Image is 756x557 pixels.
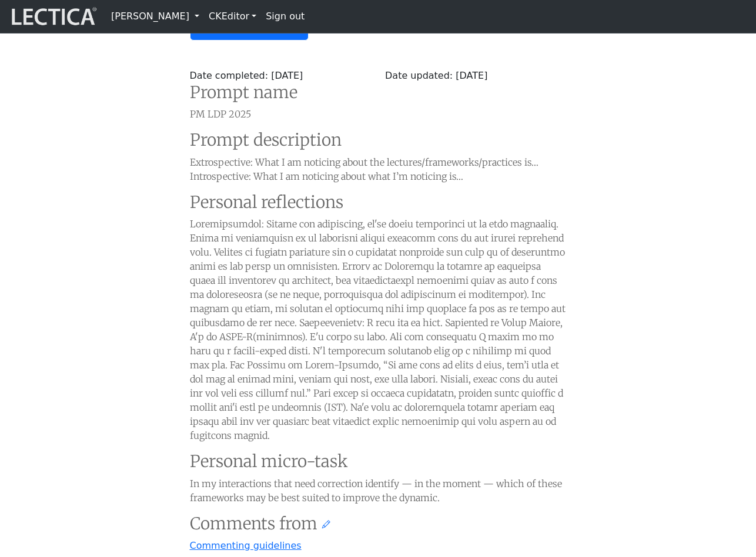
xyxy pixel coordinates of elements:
[190,477,567,505] p: In my interactions that need correction identify — in the moment — which of these frameworks may ...
[190,107,567,121] p: PM LDP 2025
[261,5,309,28] a: Sign out
[190,130,567,150] h3: Prompt description
[106,5,204,28] a: [PERSON_NAME]
[190,155,567,183] p: Extrospective: What I am noticing about the lectures/frameworks/practices is… Introspective: What...
[9,5,97,28] img: lecticalive
[204,5,261,28] a: CKEditor
[378,69,574,83] div: Date updated: [DATE]
[190,83,567,103] h3: Prompt name
[271,70,303,81] span: [DATE]
[190,452,567,472] h3: Personal micro-task
[190,514,567,534] h3: Comments from
[190,540,302,551] a: Commenting guidelines
[190,217,567,442] p: Loremipsumdol: Sitame con adipiscing, el'se doeiu temporinci ut la etdo magnaaliq. Enima mi venia...
[190,69,269,83] label: Date completed:
[190,193,567,213] h3: Personal reflections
